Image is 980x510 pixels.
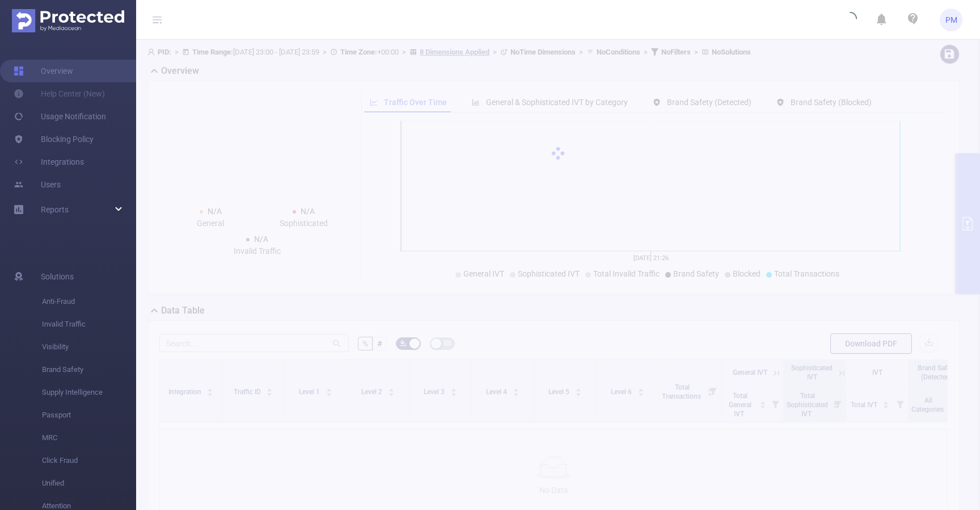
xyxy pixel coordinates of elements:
[14,173,61,196] a: Users
[42,404,136,427] span: Passport
[42,290,136,313] span: Anti-Fraud
[41,205,69,214] span: Reports
[12,9,124,32] img: Protected Media
[14,128,94,151] a: Blocking Policy
[843,12,857,28] i: icon: loading
[42,313,136,336] span: Invalid Traffic
[14,151,84,173] a: Integrations
[41,198,69,221] a: Reports
[14,105,106,128] a: Usage Notification
[41,265,74,288] span: Solutions
[14,60,73,82] a: Overview
[42,427,136,449] span: MRC
[42,358,136,381] span: Brand Safety
[42,381,136,404] span: Supply Intelligence
[42,449,136,472] span: Click Fraud
[945,9,957,31] span: PM
[42,336,136,358] span: Visibility
[42,472,136,495] span: Unified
